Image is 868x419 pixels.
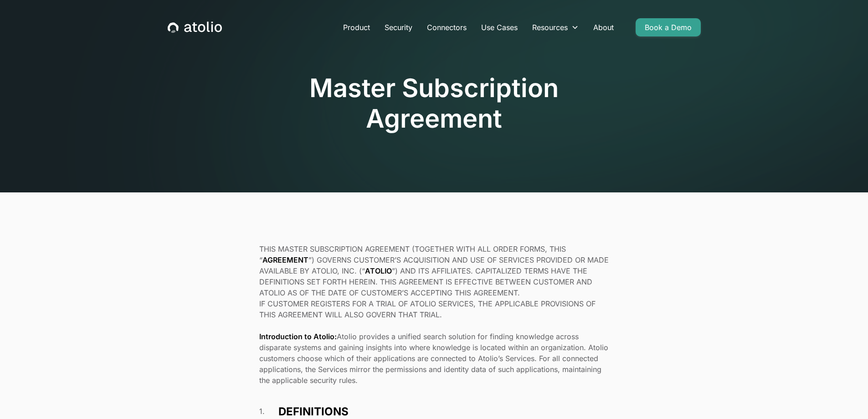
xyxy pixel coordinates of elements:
a: home [168,21,222,33]
a: Security [377,18,420,36]
a: Use Cases [474,18,525,36]
p: IF CUSTOMER REGISTERS FOR A TRIAL OF ATOLIO SERVICES, THE APPLICABLE PROVISIONS OF THIS AGREEMENT... [259,298,609,320]
strong: Introduction to Atolio: [259,332,337,341]
h1: Master Subscription Agreement [168,73,701,134]
a: Book a Demo [636,18,701,36]
strong: ATOLIO [365,266,392,275]
div: Resources [525,18,586,36]
div: Resources [532,22,568,33]
div: 1. [259,406,278,417]
a: Product [336,18,377,36]
p: THIS MASTER SUBSCRIPTION AGREEMENT (TOGETHER WITH ALL ORDER FORMS, THIS “ ”) GOVERNS CUSTOMER’S A... [259,243,609,298]
p: ‍ [259,320,609,331]
a: Connectors [420,18,474,36]
p: Atolio provides a unified search solution for finding knowledge across disparate systems and gain... [259,331,609,386]
a: About [586,18,621,36]
strong: AGREEMENT [262,255,308,264]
